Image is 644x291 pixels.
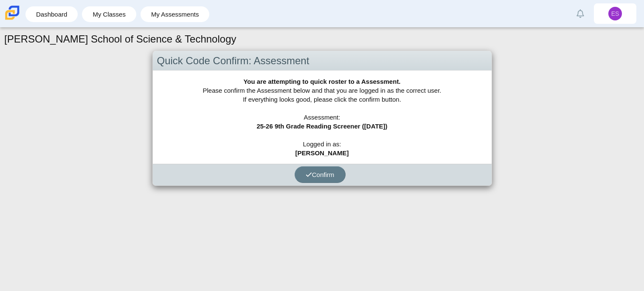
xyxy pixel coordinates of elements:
b: 25-26 9th Grade Reading Screener ([DATE]) [256,123,387,130]
img: Carmen School of Science & Technology [3,4,21,22]
div: Quick Code Confirm: Assessment [153,51,492,71]
div: Please confirm the Assessment below and that you are logged in as the correct user. If everything... [153,71,492,164]
span: ES [611,11,619,17]
a: Alerts [571,4,590,23]
b: [PERSON_NAME] [295,149,349,157]
b: You are attempting to quick roster to a Assessment. [243,78,400,85]
a: Dashboard [30,6,73,22]
button: Confirm [295,166,346,183]
span: Confirm [306,171,335,178]
h1: [PERSON_NAME] School of Science & Technology [4,32,236,46]
a: My Classes [86,6,132,22]
a: My Assessments [145,6,205,22]
a: Carmen School of Science & Technology [3,16,21,23]
a: ES [594,3,636,24]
